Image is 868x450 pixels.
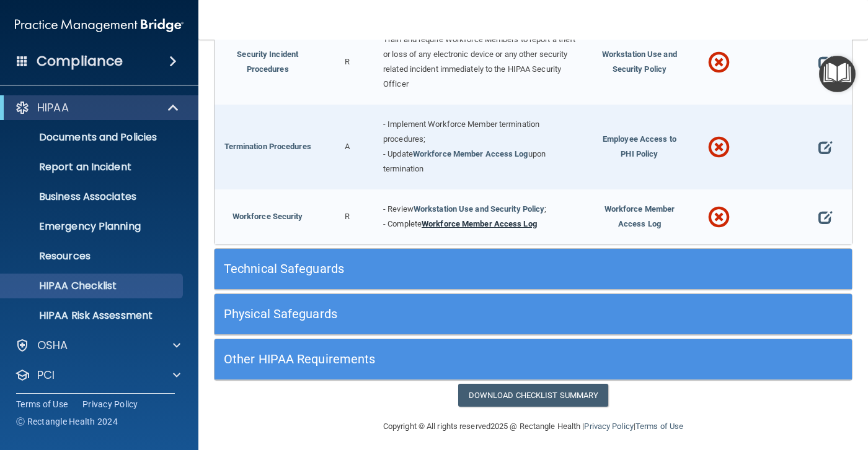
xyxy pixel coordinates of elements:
[16,415,118,428] span: Ⓒ Rectangle Health 2024
[422,219,537,228] a: Workforce Member Access Log
[15,100,180,115] a: HIPAA
[603,134,676,158] span: Employee Access to PHI Policy
[819,56,856,92] button: Open Resource Center
[414,204,545,214] a: Workstation Use and Security Policy
[602,50,677,74] span: Workstation Use and Security Policy
[224,262,683,275] h5: Technical Safeguards
[8,131,177,144] p: Documents and Policies
[224,142,311,151] a: Termination Procedures
[37,368,55,383] p: PCI
[237,50,298,74] a: Security Incident Procedures
[321,20,374,105] div: R
[383,119,539,144] span: - Implement Workforce Member termination procedures;
[8,309,177,322] p: HIPAA Risk Assessment
[8,280,177,292] p: HIPAA Checklist
[37,53,123,70] h4: Compliance
[307,407,759,446] div: Copyright © All rights reserved 2025 @ Rectangle Health | |
[8,191,177,203] p: Business Associates
[37,338,68,353] p: OSHA
[635,422,683,431] a: Terms of Use
[383,149,413,158] span: - Update
[458,384,609,407] a: Download Checklist Summary
[413,149,528,158] a: Workforce Member Access Log
[584,422,633,431] a: Privacy Policy
[383,204,414,214] span: - Review
[15,13,184,38] img: PMB logo
[321,189,374,244] div: R
[232,212,303,221] a: Workforce Security
[321,105,374,189] div: A
[604,204,675,228] span: Workforce Member Access Log
[37,100,69,115] p: HIPAA
[8,161,177,173] p: Report an Incident
[16,398,68,410] a: Terms of Use
[15,338,180,353] a: OSHA
[8,250,177,262] p: Resources
[224,307,683,321] h5: Physical Safeguards
[82,398,138,410] a: Privacy Policy
[383,219,422,228] span: - Complete
[544,204,546,214] span: ;
[224,352,683,366] h5: Other HIPAA Requirements
[15,368,180,383] a: PCI
[8,220,177,233] p: Emergency Planning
